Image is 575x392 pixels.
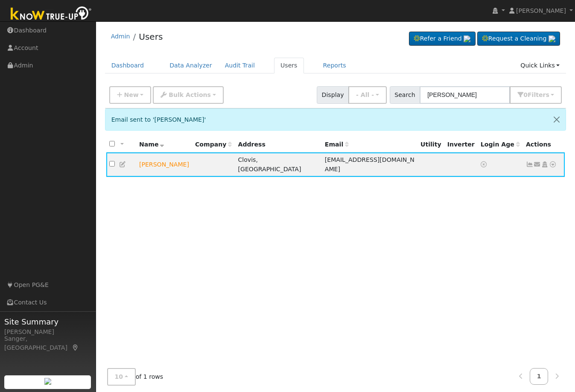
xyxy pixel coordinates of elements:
[115,373,123,380] span: 10
[4,334,91,352] div: Sanger, [GEOGRAPHIC_DATA]
[420,86,510,104] input: Search
[111,116,206,123] span: Email sent to '[PERSON_NAME]'
[541,161,549,168] a: Login As
[44,378,51,385] img: retrieve
[528,91,549,98] span: Filter
[317,58,353,73] a: Reports
[219,58,261,73] a: Audit Trail
[477,32,560,46] a: Request a Cleaning
[109,86,152,104] button: New
[530,368,549,385] a: 1
[4,316,91,328] span: Site Summary
[4,328,91,336] div: [PERSON_NAME]
[139,141,164,148] span: Name
[420,140,441,149] div: Utility
[549,160,557,169] a: Other actions
[163,58,219,73] a: Data Analyzer
[548,109,566,130] button: Close
[325,156,414,172] span: [EMAIL_ADDRESS][DOMAIN_NAME]
[6,5,96,24] img: Know True-Up
[481,161,488,168] a: No login access
[549,35,555,42] img: retrieve
[119,161,127,168] a: Edit User
[169,91,211,98] span: Bulk Actions
[526,161,534,168] a: Not connected
[107,368,163,386] span: of 1 rows
[136,152,192,177] td: Lead
[534,160,541,169] a: moelarson@yahoo.com
[516,7,566,14] span: [PERSON_NAME]
[546,91,549,98] span: s
[105,58,151,73] a: Dashboard
[139,32,163,42] a: Users
[481,141,520,148] span: Days since last login
[107,368,136,386] button: 10
[325,141,349,148] span: Email
[464,35,470,42] img: retrieve
[72,344,79,351] a: Map
[238,140,319,149] div: Address
[409,32,476,46] a: Refer a Friend
[195,141,232,148] span: Company name
[317,86,349,104] span: Display
[111,33,130,40] a: Admin
[510,86,562,104] button: 0Filters
[526,140,562,149] div: Actions
[124,91,138,98] span: New
[153,86,223,104] button: Bulk Actions
[514,58,566,73] a: Quick Links
[447,140,475,149] div: Inverter
[235,152,321,177] td: Clovis, [GEOGRAPHIC_DATA]
[348,86,387,104] button: - All -
[274,58,304,73] a: Users
[390,86,420,104] span: Search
